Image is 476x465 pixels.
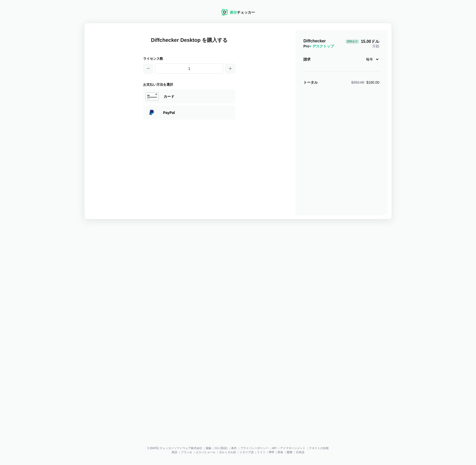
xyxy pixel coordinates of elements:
div: PayPalでの支払い [143,105,235,120]
a: テキストの比較 [309,447,329,450]
h2: お支払い方法を選択 [143,82,235,87]
div: 請求 [303,57,311,62]
h2: ライセンス数 [143,56,235,61]
a: プライバシーポリシー [240,447,269,450]
a: 条件 [231,447,237,450]
a: ポルトガル語 [219,451,236,454]
span: $252.00 [351,80,364,84]
a: イタリア語 [240,451,254,454]
a: 接触 [206,447,211,450]
a: エスパニョール [196,451,215,454]
li: © [DATE] チェッカーソフトウェア株式会社 [147,447,206,450]
font: 29%オフ [347,40,358,43]
span: Pro [303,44,334,48]
div: チェッカー [230,10,255,15]
font: カード [164,94,174,99]
strong: トータル [303,80,318,84]
a: アイマネージメント [280,447,305,450]
font: PayPal [163,111,175,115]
span: Diffchecker [303,39,326,43]
a: フランセ [181,451,192,454]
div: PayPalでの支払い [163,110,233,115]
a: ドイツ [257,451,265,454]
input: 1 [155,63,223,74]
a: 日本語 [296,451,304,454]
span: 差分 [230,10,237,14]
div: カードでのお支払い [164,94,233,99]
a: ディフチェッカーのロゴ差分チェッカー [221,12,255,16]
a: 英語 [172,451,177,454]
span: + デスクトップ [309,44,334,48]
div: カードでのお支払い [143,89,235,103]
a: हिन्दी [269,451,274,454]
img: ディフチェッカーのロゴ [221,9,228,15]
a: 简体 [277,451,283,454]
a: CLI (英語) [215,447,227,450]
font: 15.00ドル [361,40,379,44]
font: 月額 [372,44,379,48]
h1: Diffchecker Desktop を購入する [143,36,235,50]
a: 繁體 [287,451,292,454]
div: $180.00 [351,80,379,85]
a: API [272,447,277,450]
